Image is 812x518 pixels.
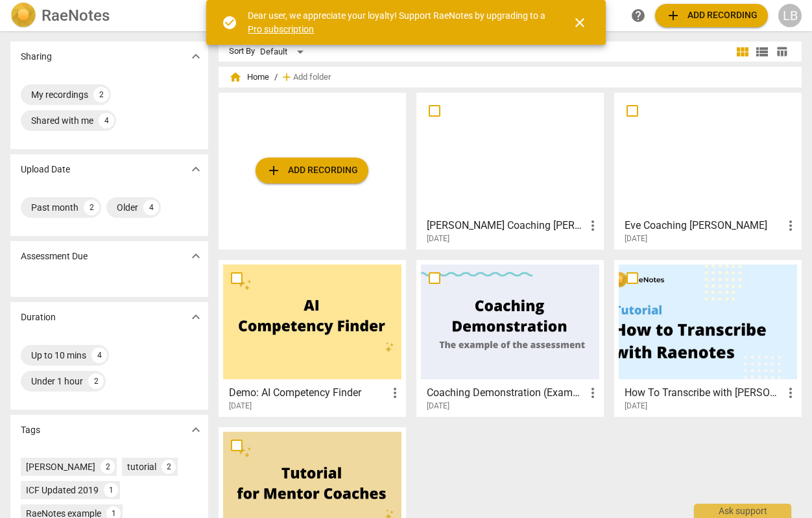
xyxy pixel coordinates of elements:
[188,422,204,438] span: expand_more
[21,250,88,263] p: Assessment Due
[694,504,791,518] div: Ask support
[776,45,788,58] span: table_chart
[143,200,159,215] div: 4
[104,483,118,497] div: 1
[26,460,95,473] div: [PERSON_NAME]
[665,8,758,23] span: Add recording
[127,460,156,473] div: tutorial
[655,4,768,27] button: Upload
[625,385,783,401] h3: How To Transcribe with RaeNotes
[229,47,255,56] div: Sort By
[99,113,114,128] div: 4
[427,385,585,401] h3: Coaching Demonstration (Example)
[186,307,206,327] button: Show more
[783,218,798,233] span: more_vert
[585,218,601,233] span: more_vert
[627,4,650,27] a: Help
[186,159,206,179] button: Show more
[266,163,358,178] span: Add recording
[88,373,104,389] div: 2
[783,385,798,401] span: more_vert
[10,3,36,29] img: Logo
[619,265,797,411] a: How To Transcribe with [PERSON_NAME][DATE]
[625,233,647,244] span: [DATE]
[84,200,99,215] div: 2
[222,15,237,30] span: check_circle
[188,49,204,64] span: expand_more
[733,42,752,62] button: Tile view
[101,460,115,474] div: 2
[427,401,449,412] span: [DATE]
[93,87,109,102] div: 2
[427,218,585,233] h3: Chaunte Coaching Eval
[31,88,88,101] div: My recordings
[293,73,331,82] span: Add folder
[229,71,269,84] span: Home
[625,401,647,412] span: [DATE]
[772,42,791,62] button: Table view
[266,163,281,178] span: add
[248,9,549,36] div: Dear user, we appreciate your loyalty! Support RaeNotes by upgrading to a
[188,309,204,325] span: expand_more
[735,44,750,60] span: view_module
[31,114,93,127] div: Shared with me
[186,246,206,266] button: Show more
[186,47,206,66] button: Show more
[229,385,387,401] h3: Demo: AI Competency Finder
[387,385,403,401] span: more_vert
[229,71,242,84] span: home
[280,71,293,84] span: add
[42,6,110,25] h2: RaeNotes
[619,97,797,244] a: Eve Coaching [PERSON_NAME][DATE]
[188,248,204,264] span: expand_more
[778,4,802,27] button: LB
[274,73,278,82] span: /
[752,42,772,62] button: List view
[117,201,138,214] div: Older
[564,7,595,38] button: Close
[585,385,601,401] span: more_vert
[10,3,206,29] a: LogoRaeNotes
[421,97,599,244] a: [PERSON_NAME] Coaching [PERSON_NAME][DATE]
[21,50,52,64] p: Sharing
[260,41,308,62] div: Default
[31,349,86,362] div: Up to 10 mins
[223,265,401,411] a: Demo: AI Competency Finder[DATE]
[161,460,176,474] div: 2
[248,24,314,34] a: Pro subscription
[26,484,99,497] div: ICF Updated 2019
[21,163,70,176] p: Upload Date
[625,218,783,233] h3: Eve Coaching Eval
[421,265,599,411] a: Coaching Demonstration (Example)[DATE]
[31,375,83,388] div: Under 1 hour
[665,8,681,23] span: add
[21,423,40,437] p: Tags
[630,8,646,23] span: help
[31,201,78,214] div: Past month
[186,420,206,440] button: Show more
[427,233,449,244] span: [DATE]
[188,161,204,177] span: expand_more
[21,311,56,324] p: Duration
[754,44,770,60] span: view_list
[256,158,368,183] button: Upload
[572,15,588,30] span: close
[229,401,252,412] span: [DATE]
[91,347,107,363] div: 4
